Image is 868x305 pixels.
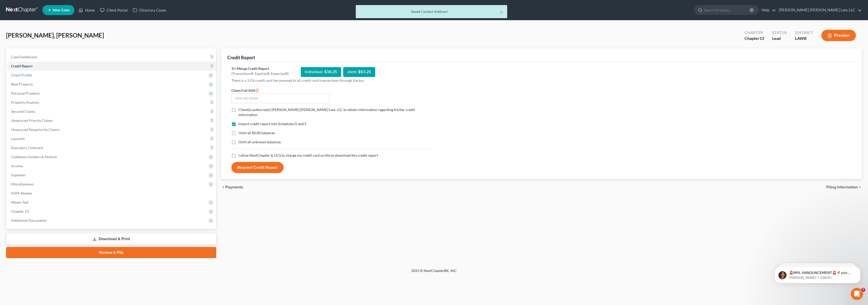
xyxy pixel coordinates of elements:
[238,140,281,144] span: Omit all unknown balances
[11,191,32,195] span: SOFA Review
[11,218,47,223] span: Additional Documents
[858,185,862,189] i: chevron_right
[851,288,863,300] iframe: Intercom live chat
[7,107,216,116] a: Secured Claims
[301,67,341,77] div: Individual: $38.25
[6,247,216,258] a: Review & File
[231,66,289,71] div: Tri-Merge Credit Report
[821,30,856,41] button: Preview
[221,185,225,189] i: chevron_left
[11,127,59,132] span: Unsecured Nonpriority Claims
[11,91,40,95] span: Personal Property
[500,9,503,15] button: ×
[7,143,216,152] a: Executory Contracts
[290,268,578,277] div: 2025 © NextChapterBK, INC
[231,78,433,83] p: There is a 3.5% credit card fee assessed to all credit card transactions through Xactus.
[759,36,764,41] span: 13
[7,134,216,143] a: Lawsuits
[231,93,330,103] input: XXX-XX-XXXX
[11,100,39,104] span: Property Analysis
[7,125,216,134] a: Unsecured Nonpriority Claims
[11,109,35,114] span: Secured Claims
[745,30,764,36] div: Chapter
[6,233,216,245] a: Download & Print
[238,131,275,135] span: Omit all $0.00 balances
[7,189,216,198] a: SOFA Review
[767,256,868,291] iframe: Intercom notifications message
[7,62,216,71] a: Credit Report
[343,67,375,77] div: Joint: $63.25
[11,55,37,59] span: Case Dashboard
[238,122,307,126] span: Import credit report into Schedules D and F
[826,185,862,189] button: Filing Information chevron_right
[11,136,25,141] span: Lawsuits
[11,182,34,186] span: Miscellaneous
[11,146,43,150] span: Executory Contracts
[795,36,813,41] div: LAWB
[11,209,29,213] span: Chapter 13
[772,30,787,36] div: Status
[11,64,33,68] span: Credit Report
[11,200,29,204] span: Means Test
[225,185,243,189] span: Payments
[11,155,57,159] span: Codebtors Insiders & Notices
[826,185,858,189] span: Filing Information
[221,185,243,189] button: chevron_left Payments
[238,107,415,117] span: Client(s) authorize(s) [PERSON_NAME] [PERSON_NAME] Law, LLC to obtain information regarding his/h...
[227,54,255,61] div: Credit Report
[7,52,216,62] a: Case Dashboard
[231,71,289,76] div: (TransUnion®, Equifax®, Experian®)
[6,32,104,39] span: [PERSON_NAME], [PERSON_NAME]
[11,173,25,177] span: Expenses
[861,288,865,292] span: 7
[7,116,216,125] a: Unsecured Priority Claims
[11,164,23,168] span: Income
[772,36,787,41] div: Lead
[745,36,764,41] div: Chapter
[11,82,33,86] span: Real Property
[231,88,255,93] span: Client Full SSN
[795,30,813,36] div: District
[11,73,32,77] span: Client Profile
[231,162,284,173] button: Request Credit Report
[11,118,53,123] span: Unsecured Priority Claims
[7,98,216,107] a: Property Analysis
[238,153,378,157] span: I allow NextChapter & UCS to charge my credit card on file to download this credit report
[360,9,503,14] div: Saved Contact Address!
